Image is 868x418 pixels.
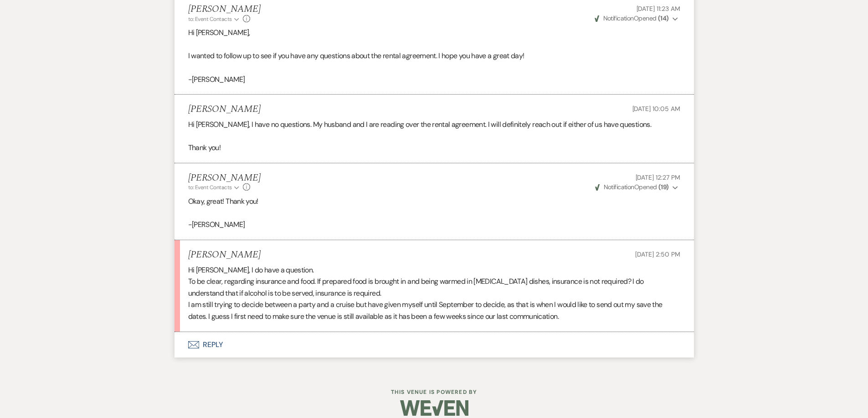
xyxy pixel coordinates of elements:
[658,14,669,22] strong: ( 14 )
[188,4,261,15] h5: [PERSON_NAME]
[637,5,680,13] span: [DATE] 11:23 AM
[593,14,680,23] button: NotificationOpened (14)
[635,250,680,258] span: [DATE] 2:50 PM
[188,74,680,86] p: -[PERSON_NAME]
[188,119,680,131] p: Hi [PERSON_NAME], I have no questions. My husband and I are reading over the rental agreement. I ...
[594,182,680,192] button: NotificationOpened (19)
[188,104,261,115] h5: [PERSON_NAME]
[188,219,680,231] p: -[PERSON_NAME]
[188,172,261,184] h5: [PERSON_NAME]
[188,249,261,261] h5: [PERSON_NAME]
[175,332,694,358] button: Reply
[188,15,241,23] button: to: Event Contacts
[188,142,680,154] p: Thank you!
[603,14,634,22] span: Notification
[188,183,241,191] button: to: Event Contacts
[595,183,669,191] span: Opened
[188,184,232,191] span: to: Event Contacts
[632,105,680,113] span: [DATE] 10:05 AM
[595,14,669,22] span: Opened
[188,15,232,23] span: to: Event Contacts
[188,264,680,322] div: Hi [PERSON_NAME], I do have a question. To be clear, regarding insurance and food. If prepared fo...
[658,183,669,191] strong: ( 19 )
[188,27,680,39] p: Hi [PERSON_NAME],
[604,183,634,191] span: Notification
[636,173,680,181] span: [DATE] 12:27 PM
[188,196,680,207] p: Okay, great! Thank you!
[188,50,680,62] p: I wanted to follow up to see if you have any questions about the rental agreement. I hope you hav...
